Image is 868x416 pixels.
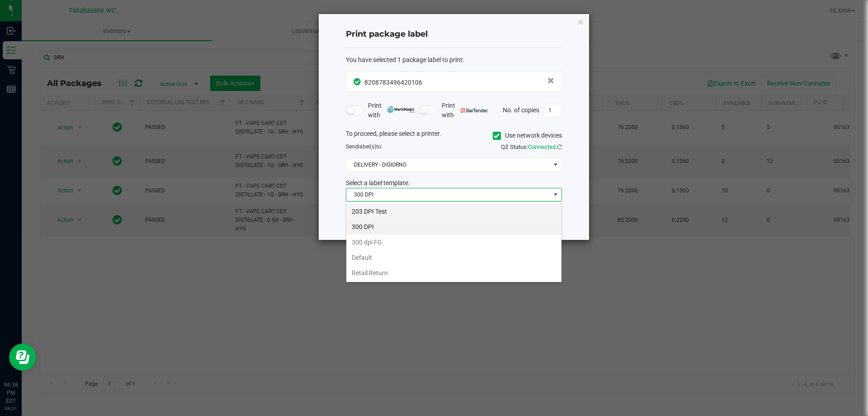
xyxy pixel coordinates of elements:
iframe: Resource center [9,344,36,371]
li: 300 dpi FG [346,234,561,250]
li: 300 DPI [346,219,561,234]
span: DELIVERY - DiGIORNO [346,158,550,171]
div: To proceed, please select a printer. [339,129,569,143]
span: Connected [528,143,556,150]
span: label(s) [358,143,376,150]
span: Print with [442,101,488,120]
span: No. of copies [503,106,539,113]
span: You have selected 1 package label to print [346,56,462,63]
span: 8208783496420106 [364,79,422,86]
span: Print with [368,101,415,120]
span: Send to: [346,143,382,150]
li: Default [346,250,561,265]
li: 203 DPI Test [346,204,561,219]
label: Use network devices [493,131,562,140]
div: Select a label template. [339,178,569,188]
span: 300 DPI [346,188,550,201]
span: In Sync [354,77,362,86]
h4: Print package label [346,29,562,40]
img: bartender.png [461,108,488,113]
span: QZ Status: [501,143,562,150]
img: mark_magic_cybra.png [387,106,415,113]
div: : [346,55,562,65]
li: Retail Return [346,265,561,281]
